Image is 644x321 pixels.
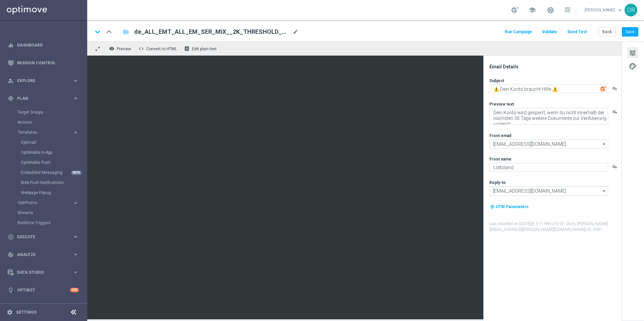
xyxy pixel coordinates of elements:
div: Templates [18,130,72,134]
div: Optimail [21,137,87,147]
a: Optimail [21,140,70,145]
button: playlist_add [612,109,618,115]
button: playlist_add [612,164,618,170]
div: OptiMobile Push [21,157,87,168]
span: mode_edit [292,29,299,35]
div: Plan [8,95,72,102]
div: Analyze [8,252,72,258]
div: Web Push Notifications [21,178,87,188]
button: Templates keyboard_arrow_right [17,130,79,135]
i: equalizer [8,42,14,48]
span: Edit plain text [192,47,217,51]
span: Convert to HTML [146,47,177,51]
i: person_search [8,78,14,84]
button: Send Test [566,27,588,37]
i: arrow_drop_down [601,140,608,148]
div: Optibot [8,281,79,299]
i: keyboard_arrow_right [72,269,79,275]
span: Data Studio [17,270,72,274]
i: keyboard_arrow_down [93,27,103,37]
button: gps_fixed Plan keyboard_arrow_right [7,96,79,101]
span: OptiPromo [18,201,66,205]
a: Optibot [17,281,70,299]
button: equalizer Dashboard [7,43,79,48]
div: Webpage Pop-up [21,188,87,198]
div: Explore [8,78,72,84]
button: Mission Control [7,60,79,66]
label: From email [489,133,511,138]
i: settings [7,309,13,315]
a: Web Push Notifications [21,180,70,185]
i: track_changes [8,252,14,258]
button: track_changes Analyze keyboard_arrow_right [7,252,79,257]
i: remove_red_eye [109,46,114,51]
a: Realtime Triggers [17,220,70,226]
span: Templates [18,130,66,134]
span: Plan [17,97,72,101]
i: folder [122,28,129,36]
div: Email Details [489,64,621,70]
div: +10 [70,288,79,292]
label: From name [489,156,512,162]
div: Streams [17,208,87,218]
a: Embedded Messaging [21,170,70,175]
a: Target Groups [17,110,70,115]
a: Actions [17,120,70,125]
span: tune [629,49,636,57]
div: Execute [8,234,72,240]
label: Reply-to [489,180,506,185]
img: optiGenie.svg [600,86,606,92]
div: Target Groups [17,107,87,117]
button: remove_red_eye Preview [107,44,134,53]
button: receipt Edit plain text [182,44,220,53]
button: play_circle_outline Execute keyboard_arrow_right [7,234,79,240]
i: gps_fixed [8,95,14,102]
button: Validate [541,27,558,37]
div: OR [625,4,637,16]
div: Mission Control [8,54,79,72]
div: Data Studio keyboard_arrow_right [7,270,79,275]
div: Actions [17,117,87,127]
button: playlist_add [612,86,618,91]
button: lightbulb Optibot +10 [7,287,79,293]
span: | ID: 4391 [585,227,602,232]
i: arrow_drop_down [601,187,608,195]
label: Preview text [489,102,514,107]
button: Back [599,27,615,37]
a: [PERSON_NAME]keyboard_arrow_down [584,5,625,15]
span: palette [629,62,636,71]
button: OptiPromo keyboard_arrow_right [17,200,79,205]
i: keyboard_arrow_right [72,251,79,258]
i: keyboard_arrow_right [72,95,79,102]
span: de_ALL_EMT_ALL_EM_SER_MIX__2K_THRESHOLD_WEEKLY [134,28,290,36]
button: tune [627,47,638,58]
span: Validate [542,29,557,34]
span: keyboard_arrow_down [616,6,624,14]
span: UTM Parameters [496,204,529,209]
button: code Convert to HTML [137,44,180,53]
div: Templates [17,127,87,198]
button: palette [627,61,638,71]
input: Select [489,139,608,149]
div: Realtime Triggers [17,218,87,228]
i: my_location [490,204,495,209]
a: Settings [16,310,37,314]
a: Webpage Pop-up [21,190,70,195]
button: person_search Explore keyboard_arrow_right [7,78,79,83]
div: OptiMobile In-App [21,147,87,157]
i: keyboard_arrow_right [72,77,79,84]
div: OptiPromo [18,201,72,205]
span: Analyze [17,253,72,257]
span: Explore [17,79,72,83]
